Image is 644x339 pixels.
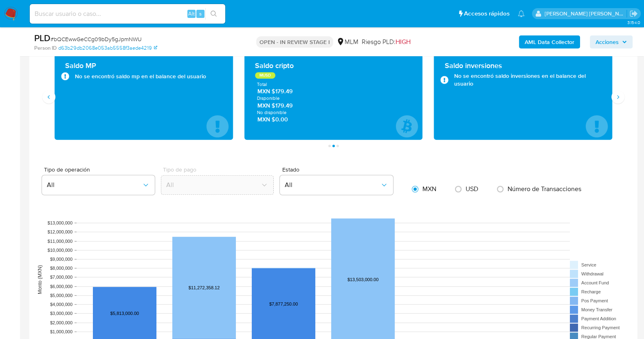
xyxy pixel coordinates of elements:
span: Acciones [596,35,619,48]
a: Notificaciones [518,10,525,17]
a: Salir [629,9,638,18]
p: OPEN - IN REVIEW STAGE I [256,36,333,48]
span: s [199,10,202,18]
b: PLD [34,31,51,44]
b: AML Data Collector [525,35,574,48]
button: search-icon [205,8,222,20]
b: Person ID [34,44,57,52]
span: Riesgo PLD: [362,37,411,46]
span: # bQCEwwGeCCg09bDy5gJpmNWU [51,35,142,43]
a: d63b29db2068e053ab5558f3aede4219 [58,44,157,52]
button: AML Data Collector [519,35,580,48]
span: 3.154.0 [627,19,640,26]
span: HIGH [396,37,411,46]
button: Acciones [590,35,633,48]
p: baltazar.cabreradupeyron@mercadolibre.com.mx [545,10,627,18]
span: Alt [188,10,195,18]
span: Accesos rápidos [464,9,510,18]
input: Buscar usuario o caso... [30,9,225,19]
div: MLM [336,37,358,46]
